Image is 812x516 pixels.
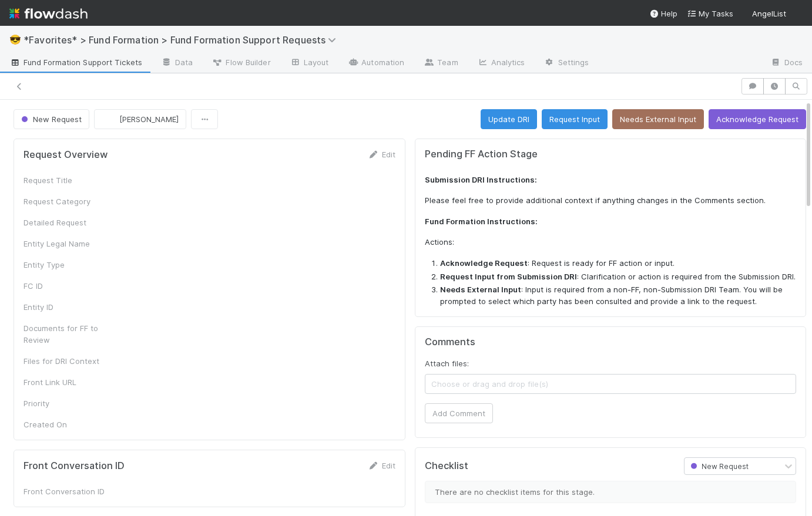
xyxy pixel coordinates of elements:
[24,460,125,472] h5: Front Conversation ID
[14,109,89,129] button: New Request
[119,114,179,124] span: [PERSON_NAME]
[425,403,493,423] button: Add Comment
[24,301,112,313] div: Entity ID
[425,460,468,472] h5: Checklist
[19,114,82,124] span: New Request
[425,481,797,503] div: There are no checklist items for this stage.
[481,109,537,129] button: Update DRI
[24,195,112,207] div: Request Category
[425,336,797,348] h5: Comments
[425,195,797,207] p: Please feel free to provide additional context if anything changes in the Comments section.
[202,54,280,73] a: Flow Builder
[535,54,599,73] a: Settings
[752,9,786,18] span: AngelList
[24,149,108,161] h5: Request Overview
[9,56,142,68] span: Fund Formation Support Tickets
[24,485,112,497] div: Front Conversation ID
[24,376,112,388] div: Front Link URL
[440,285,521,294] strong: Needs External Input
[24,174,112,186] div: Request Title
[440,284,797,307] li: : Input is required from a non-FF, non-Submission DRI Team. You will be prompted to select which ...
[425,358,469,369] label: Attach files:
[104,113,116,125] img: avatar_b467e446-68e1-4310-82a7-76c532dc3f4b.png
[152,54,202,73] a: Data
[280,54,338,73] a: Layout
[24,217,112,228] div: Detailed Request
[440,272,577,281] strong: Request Input from Submission DRI
[414,54,467,73] a: Team
[425,237,797,248] p: Actions:
[212,56,270,68] span: Flow Builder
[338,54,414,73] a: Automation
[440,258,797,269] li: : Request is ready for FF action or input.
[24,419,112,430] div: Created On
[687,9,733,18] span: My Tasks
[468,54,535,73] a: Analytics
[24,355,112,367] div: Files for DRI Context
[9,4,88,23] img: logo-inverted-e16ddd16eac7371096b0.svg
[709,109,806,129] button: Acknowledge Request
[368,150,395,159] a: Edit
[24,238,112,249] div: Entity Legal Name
[425,217,538,226] strong: Fund Formation Instructions:
[688,462,749,471] span: New Request
[9,35,21,45] span: 😎
[425,375,796,393] span: Choose or drag and drop file(s)
[24,397,112,409] div: Priority
[649,8,677,19] div: Help
[425,175,537,184] strong: Submission DRI Instructions:
[791,8,803,20] img: avatar_b467e446-68e1-4310-82a7-76c532dc3f4b.png
[687,8,733,19] a: My Tasks
[94,109,186,129] button: [PERSON_NAME]
[440,258,528,268] strong: Acknowledge Request
[368,461,395,470] a: Edit
[612,109,704,129] button: Needs External Input
[542,109,608,129] button: Request Input
[425,149,797,160] h5: Pending FF Action Stage
[24,259,112,271] div: Entity Type
[24,34,342,46] span: *Favorites* > Fund Formation > Fund Formation Support Requests
[440,271,797,283] li: : Clarification or action is required from the Submission DRI.
[24,280,112,292] div: FC ID
[24,322,112,346] div: Documents for FF to Review
[761,54,812,73] a: Docs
